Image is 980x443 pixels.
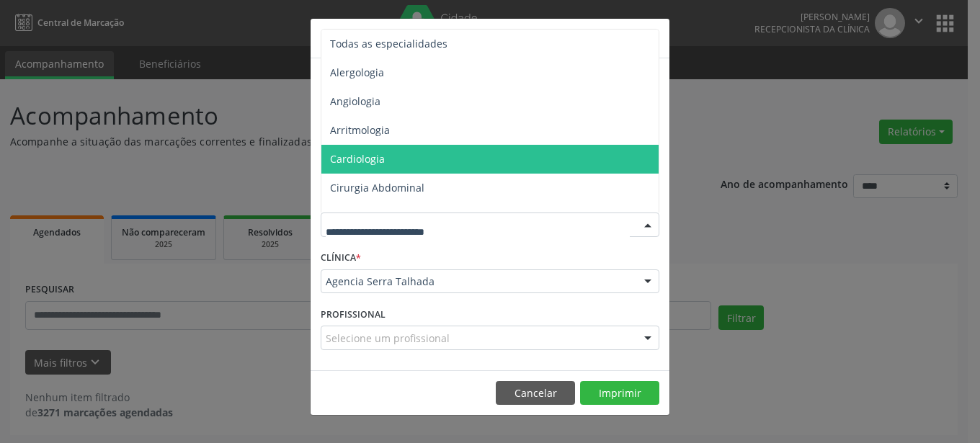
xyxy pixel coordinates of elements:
[326,274,630,289] span: Agencia Serra Talhada
[330,94,380,108] span: Angiologia
[321,29,486,48] h5: Relatório de agendamentos
[330,37,447,50] span: Todas as especialidades
[321,247,361,269] label: CLÍNICA
[330,66,384,79] span: Alergologia
[321,303,386,326] label: PROFISSIONAL
[330,210,419,223] span: Cirurgia Bariatrica
[330,181,424,194] span: Cirurgia Abdominal
[330,123,390,137] span: Arritmologia
[580,381,659,406] button: Imprimir
[330,152,385,166] span: Cardiologia
[641,19,669,54] button: Close
[326,331,450,346] span: Selecione um profissional
[496,381,575,406] button: Cancelar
